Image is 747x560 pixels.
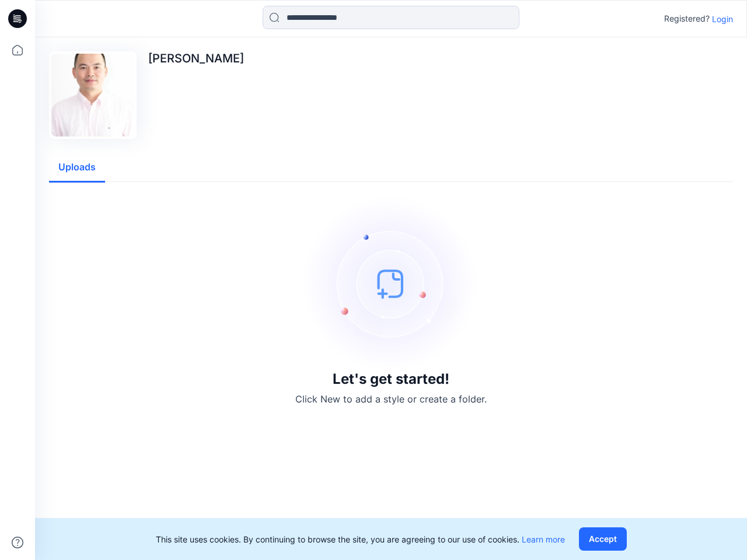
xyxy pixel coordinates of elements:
img: Benny Wu [51,54,134,136]
p: This site uses cookies. By continuing to browse the site, you are agreeing to our use of cookies. [156,533,565,545]
img: empty-state-image.svg [303,196,479,371]
a: Learn more [522,534,565,544]
button: Accept [579,527,627,551]
p: Click New to add a style or create a folder. [295,392,487,406]
p: Registered? [664,12,710,26]
button: Uploads [49,153,105,183]
p: Login [712,13,733,25]
p: [PERSON_NAME] [148,51,244,65]
h3: Let's get started! [333,371,449,387]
